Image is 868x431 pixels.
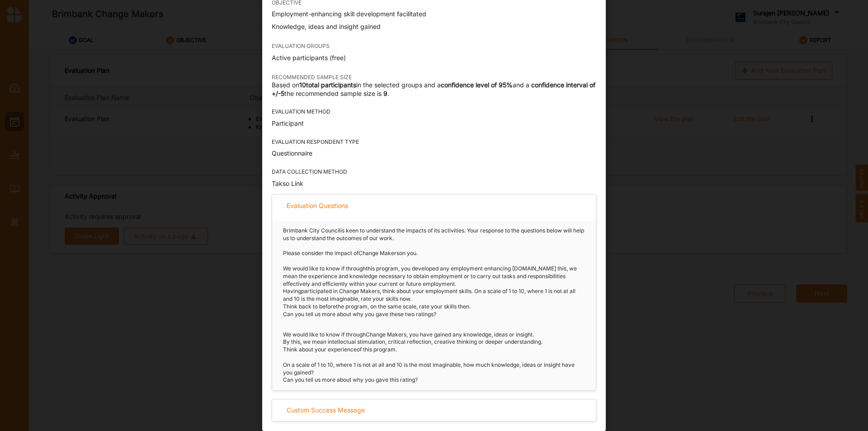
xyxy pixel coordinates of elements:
div: Based on in the selected groups and a and a the recommended sample size is . [272,81,596,98]
span: Brimbank City Council [283,227,340,234]
span: of this program [357,346,396,353]
div: DATA COLLECTION METHOD [272,169,596,175]
div: EVALUATION RESPONDENT TYPE [272,139,596,145]
div: Takso Link [272,179,596,188]
b: 10 total participants [299,81,356,89]
span: this program [366,265,398,272]
div: Questionnaire [272,149,596,158]
span: the program [336,303,368,310]
div: EVALUATION GROUPS [272,43,596,49]
div: Employment-enhancing skill development facilitated [272,9,596,18]
div: RECOMMENDED SAMPLE SIZE [272,74,596,81]
div: Participant [272,119,596,128]
div: Knowledge, ideas and insight gained [272,22,596,31]
div: is keen to understand the impacts of its activities. Your response to the questions below will he... [272,221,596,325]
div: Custom Success Message [287,406,365,414]
div: EVALUATION METHOD [272,109,596,115]
p: Active participants (free) [272,53,596,62]
div: We would like to know if through , you have gained any knowledge, ideas or insight. By this, we m... [272,325,596,391]
span: participated in Change Makers [301,288,380,294]
b: 9 [383,90,387,97]
b: confidence interval of +/-5 [272,81,595,97]
b: confidence level of 95% [441,81,513,89]
span: Change Makers [359,250,399,256]
div: Evaluation Questions [287,202,348,210]
span: Change Makers [366,331,406,338]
